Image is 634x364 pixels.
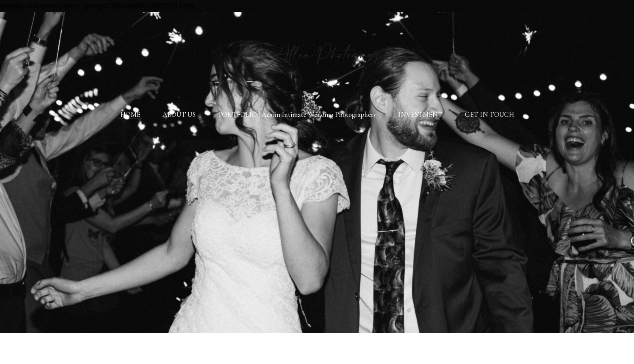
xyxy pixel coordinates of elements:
[162,111,196,119] a: ABOUT US
[218,111,376,119] a: PORTFOLIO | Austin Intimate Wedding Photographers
[218,19,416,81] img: Rae Allen Photography
[398,111,442,119] a: INVESTMENT
[465,111,514,119] a: GET IN TOUCH
[120,111,140,119] a: HOME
